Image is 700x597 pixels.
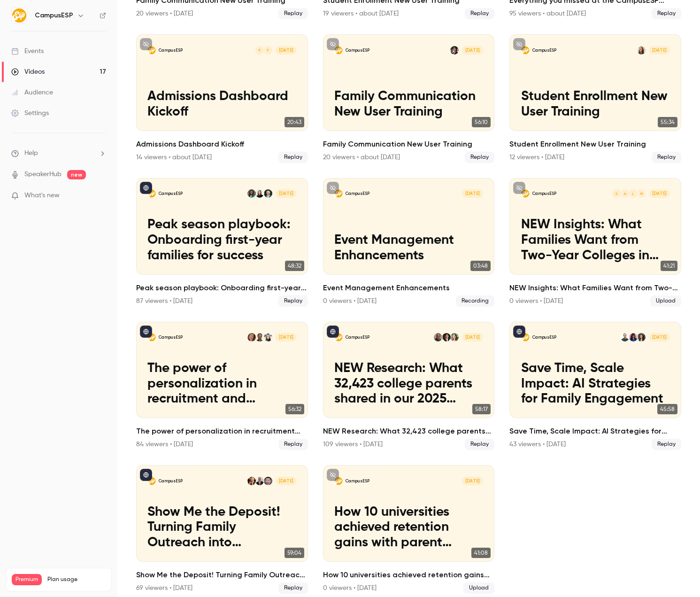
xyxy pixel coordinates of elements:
li: How 10 universities achieved retention gains with parent engagement [323,465,495,594]
a: NEW Research: What 32,423 college parents shared in our 2025 family surveyCampusESPBrooke Sternec... [323,322,495,450]
p: CampusESP [159,478,183,484]
span: [DATE] [649,333,670,341]
button: unpublished [140,38,152,50]
p: Videos [12,585,30,594]
div: Events [11,47,44,56]
span: 03:48 [470,261,491,271]
div: 43 viewers • [DATE] [509,440,566,449]
div: 20 viewers • about [DATE] [323,153,400,162]
div: F [263,46,273,55]
button: published [140,326,152,338]
button: unpublished [513,38,525,50]
span: 59:04 [285,548,304,558]
h6: CampusESP [35,11,73,20]
span: 55:34 [658,117,677,127]
span: Premium [12,574,42,585]
img: Ty Hollowell [247,189,256,198]
span: 41:08 [471,548,491,558]
span: Help [24,148,38,158]
p: CampusESP [346,191,369,196]
span: [DATE] [462,477,483,485]
span: Replay [465,152,494,163]
li: Student Enrollment New User Training [509,34,681,163]
span: 58:17 [472,404,491,414]
span: 41:21 [661,261,677,271]
img: Stephanie Geyer [247,333,256,341]
img: Bailey Bennetch [247,477,256,485]
p: Save Time, Scale Impact: AI Strategies for Family Engagement [521,361,670,407]
div: L [629,189,638,198]
a: NEW Insights: What Families Want from Two-Year Colleges in 2025CampusESPMLAS[DATE]NEW Insights: W... [509,178,681,307]
li: Show Me the Deposit! Turning Family Outreach into Enrollment Results [136,465,308,594]
p: Show Me the Deposit! Turning Family Outreach into Enrollment Results [147,504,296,550]
p: CampusESP [532,191,556,196]
img: Dallin Palmer [255,333,264,341]
span: Replay [278,439,308,450]
span: [DATE] [276,46,297,54]
img: Melissa Simms [450,46,459,54]
div: Videos [11,67,45,77]
span: 56:32 [285,404,304,414]
p: CampusESP [159,334,183,340]
span: 48:32 [285,261,304,271]
a: How 10 universities achieved retention gains with parent engagementCampusESP[DATE]How 10 universi... [323,465,495,594]
a: Peak season playbook: Onboarding first-year families for successCampusESPAlbert PereraAlex Herspe... [136,178,308,307]
div: 12 viewers • [DATE] [509,153,564,162]
li: Save Time, Scale Impact: AI Strategies for Family Engagement [509,322,681,450]
img: Fritzie Charné-Merriwether [629,333,638,341]
p: CampusESP [532,47,556,53]
button: published [140,469,152,481]
span: Upload [650,295,681,307]
span: 45:58 [657,404,677,414]
img: Alex Hersperger [255,189,264,198]
button: published [513,326,525,338]
p: NEW Research: What 32,423 college parents shared in our 2025 family survey [334,361,483,407]
p: CampusESP [346,478,369,484]
h2: Save Time, Scale Impact: AI Strategies for Family Engagement [509,426,681,437]
a: Student Enrollment New User TrainingCampusESPMairin Matthews[DATE]Student Enrollment New User Tra... [509,34,681,163]
button: unpublished [327,469,339,481]
p: CampusESP [346,334,369,340]
h2: NEW Research: What 32,423 college parents shared in our 2025 family survey [323,426,495,437]
p: Admissions Dashboard Kickoff [147,89,296,119]
a: Save Time, Scale Impact: AI Strategies for Family EngagementCampusESPJacqui McBurneyFritzie Charn... [509,322,681,450]
span: Replay [465,439,494,450]
img: CampusESP [12,8,27,23]
p: CampusESP [346,47,369,53]
span: 23 [87,587,92,592]
span: Replay [278,152,308,163]
button: published [140,182,152,194]
li: Peak season playbook: Onboarding first-year families for success [136,178,308,307]
div: 0 viewers • [DATE] [509,296,563,306]
span: Plan usage [47,576,106,583]
li: help-dropdown-opener [11,148,106,158]
span: [DATE] [649,189,670,198]
h2: Student Enrollment New User Training [509,139,681,150]
img: Melissa Greiner [264,333,272,341]
span: [DATE] [462,333,483,341]
button: unpublished [513,182,525,194]
span: Replay [278,295,308,307]
li: Event Management Enhancements [323,178,495,307]
img: Albert Perera [264,189,272,198]
div: 20 viewers • [DATE] [136,9,193,18]
div: 87 viewers • [DATE] [136,296,192,306]
button: unpublished [327,182,339,194]
div: 19 viewers • about [DATE] [323,9,399,18]
span: Replay [465,8,494,19]
p: Student Enrollment New User Training [521,89,670,119]
div: 69 viewers • [DATE] [136,583,192,593]
p: / 150 [87,585,106,594]
h2: Peak season playbook: Onboarding first-year families for success [136,282,308,294]
li: NEW Insights: What Families Want from Two-Year Colleges in 2025 [509,178,681,307]
div: 95 viewers • about [DATE] [509,9,586,18]
div: K [255,46,264,55]
h2: The power of personalization in recruitment and enrollment [136,426,308,437]
p: How 10 universities achieved retention gains with parent engagement [334,504,483,550]
span: [DATE] [462,46,483,54]
a: Family Communication New User TrainingCampusESPMelissa Simms[DATE]Family Communication New User T... [323,34,495,163]
li: Family Communication New User Training [323,34,495,163]
p: Event Management Enhancements [334,233,483,263]
a: Show Me the Deposit! Turning Family Outreach into Enrollment ResultsCampusESPTyler Evans TuckyTod... [136,465,308,594]
span: [DATE] [276,189,297,198]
